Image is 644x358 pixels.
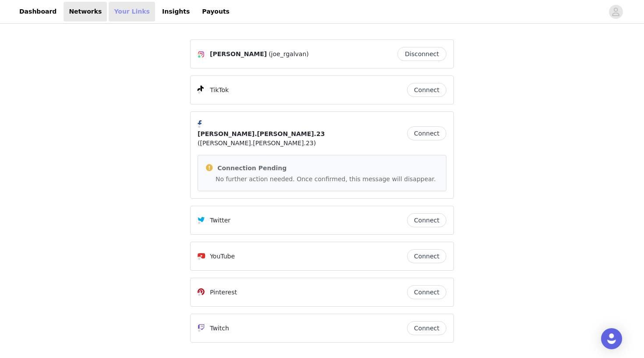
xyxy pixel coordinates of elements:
[407,126,446,140] button: Connect
[269,50,309,59] span: (joe_rgalvan)
[210,50,267,59] span: [PERSON_NAME]
[407,83,446,97] button: Connect
[397,47,446,61] button: Disconnect
[407,213,446,227] button: Connect
[612,5,620,19] div: avatar
[157,2,195,21] a: Insights
[64,2,107,21] a: Networks
[210,324,229,333] p: Twitch
[216,175,439,184] p: No further action needed. Once confirmed, this message will disappear.
[210,288,237,297] p: Pinterest
[217,165,287,172] span: Connection Pending
[601,328,622,349] div: Open Intercom Messenger
[198,139,316,148] span: ([PERSON_NAME].[PERSON_NAME].23)
[407,249,446,263] button: Connect
[197,2,235,21] a: Payouts
[14,2,62,21] a: Dashboard
[210,86,229,95] p: TikTok
[198,129,325,139] span: [PERSON_NAME].[PERSON_NAME].23
[407,321,446,335] button: Connect
[210,252,235,261] p: YouTube
[198,51,205,58] img: Instagram Icon
[210,216,230,225] p: Twitter
[109,2,155,21] a: Your Links
[407,285,446,299] button: Connect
